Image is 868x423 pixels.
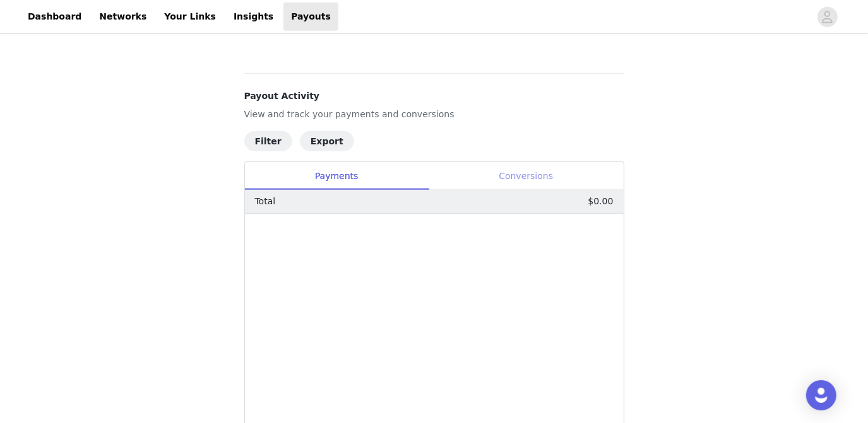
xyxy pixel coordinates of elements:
[20,3,89,31] a: Dashboard
[821,7,833,27] div: avatar
[806,380,836,410] div: Open Intercom Messenger
[255,195,276,208] p: Total
[244,131,292,151] button: Filter
[92,3,154,31] a: Networks
[429,162,624,190] div: Conversions
[157,3,223,31] a: Your Links
[283,3,338,31] a: Payouts
[244,108,624,121] p: View and track your payments and conversions
[244,90,624,103] h4: Payout Activity
[245,162,429,190] div: Payments
[226,3,281,31] a: Insights
[588,195,613,208] p: $0.00
[300,131,354,151] button: Export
